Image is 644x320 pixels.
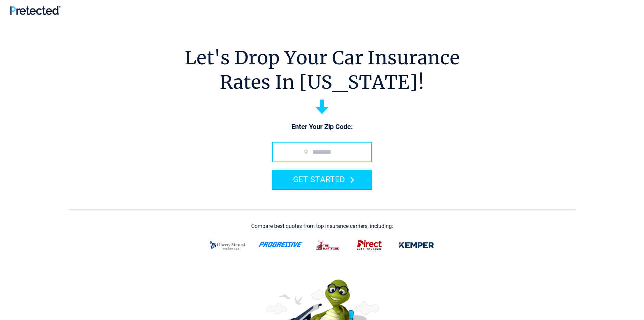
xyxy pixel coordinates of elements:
h1: Let's Drop Your Car Insurance Rates In [US_STATE]! [185,46,460,94]
img: Pretected Logo [10,6,61,15]
img: kemper [394,236,439,254]
img: liberty [206,236,250,254]
button: GET STARTED [272,170,372,189]
input: zip code [272,142,372,162]
img: thehartford [312,236,345,254]
p: Enter Your Zip Code: [265,122,379,132]
img: progressive [258,242,304,247]
img: direct [353,236,386,254]
div: Compare best quotes from top insurance carriers, including: [251,223,393,229]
